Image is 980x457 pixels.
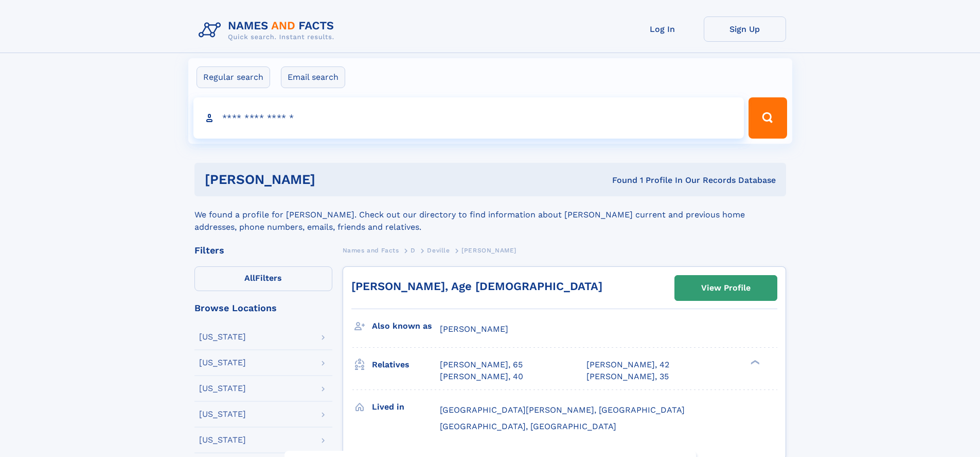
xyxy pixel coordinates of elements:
[193,97,744,139] input: search input
[194,303,332,313] div: Browse Locations
[199,384,246,393] div: [US_STATE]
[440,324,508,334] span: [PERSON_NAME]
[427,244,450,257] a: Deville
[199,410,246,418] div: [US_STATE]
[205,173,464,186] h1: [PERSON_NAME]
[194,266,332,291] label: Filters
[440,371,523,382] a: [PERSON_NAME], 40
[199,436,246,444] div: [US_STATE]
[281,66,345,88] label: Email search
[427,247,450,254] span: Deville
[621,16,704,42] a: Log In
[244,273,255,283] span: All
[464,175,776,186] div: Found 1 Profile In Our Records Database
[586,359,669,370] a: [PERSON_NAME], 42
[749,97,787,139] button: Search Button
[197,66,270,88] label: Regular search
[461,247,516,254] span: [PERSON_NAME]
[440,421,616,431] span: [GEOGRAPHIC_DATA], [GEOGRAPHIC_DATA]
[411,247,416,254] span: D
[411,244,416,257] a: D
[586,371,669,382] a: [PERSON_NAME], 35
[194,246,332,255] div: Filters
[372,317,440,335] h3: Also known as
[199,359,246,367] div: [US_STATE]
[372,356,440,374] h3: Relatives
[675,276,777,300] a: View Profile
[701,276,751,300] div: View Profile
[440,359,523,370] a: [PERSON_NAME], 65
[343,244,399,257] a: Names and Facts
[194,196,786,233] div: We found a profile for [PERSON_NAME]. Check out our directory to find information about [PERSON_N...
[194,16,343,44] img: Logo Names and Facts
[440,405,685,415] span: [GEOGRAPHIC_DATA][PERSON_NAME], [GEOGRAPHIC_DATA]
[199,333,246,341] div: [US_STATE]
[351,280,602,293] a: [PERSON_NAME], Age [DEMOGRAPHIC_DATA]
[372,398,440,416] h3: Lived in
[704,16,786,42] a: Sign Up
[748,359,760,366] div: ❯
